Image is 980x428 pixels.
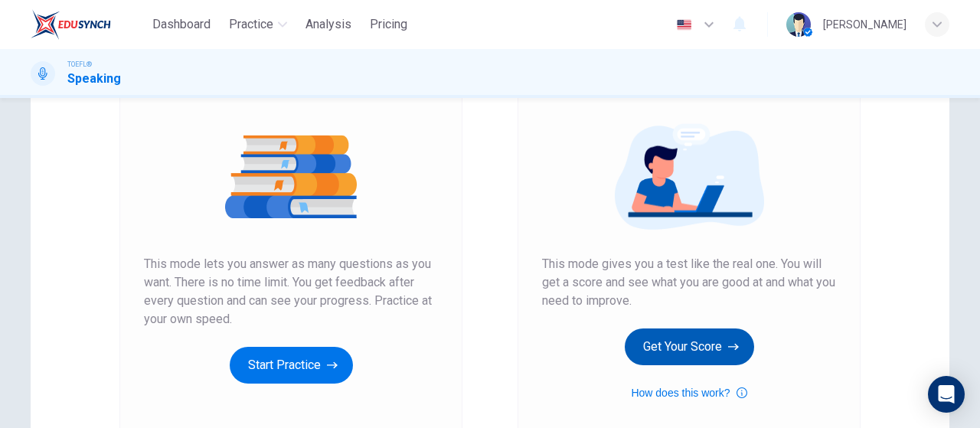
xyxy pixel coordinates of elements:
[67,70,121,88] h1: Speaking
[152,15,211,34] span: Dashboard
[675,19,694,31] img: en
[928,376,965,413] div: Open Intercom Messenger
[223,11,293,38] button: Practice
[625,328,754,365] button: Get Your Score
[146,11,217,38] button: Dashboard
[631,384,746,402] button: How does this work?
[299,11,358,38] button: Analysis
[786,12,811,37] img: Profile picture
[823,15,906,34] div: [PERSON_NAME]
[305,15,351,34] span: Analysis
[370,15,407,34] span: Pricing
[364,11,413,38] button: Pricing
[144,255,438,328] span: This mode lets you answer as many questions as you want. There is no time limit. You get feedback...
[229,15,273,34] span: Practice
[67,59,92,70] span: TOEFL®
[31,9,146,40] a: EduSynch logo
[542,255,836,310] span: This mode gives you a test like the real one. You will get a score and see what you are good at a...
[31,9,111,40] img: EduSynch logo
[230,347,353,384] button: Start Practice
